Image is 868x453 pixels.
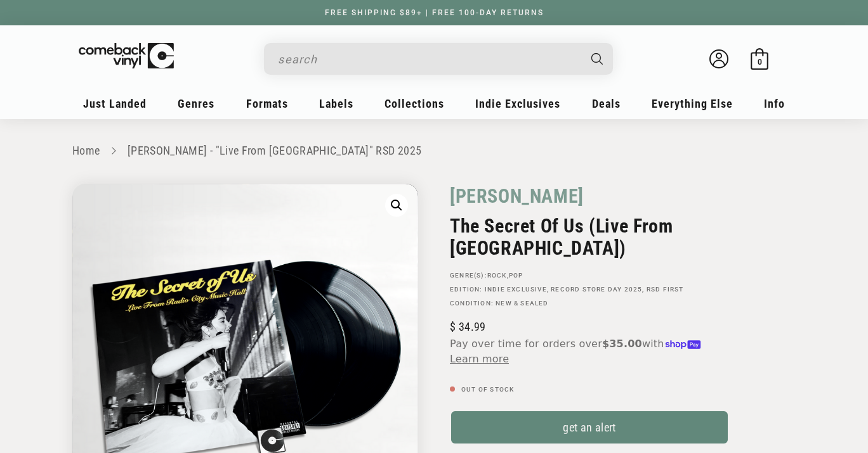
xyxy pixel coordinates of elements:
[652,97,733,110] span: Everything Else
[450,272,729,279] p: GENRE(S): ,
[319,97,353,110] span: Labels
[385,97,444,110] span: Collections
[264,43,613,75] div: Search
[72,144,100,157] a: Home
[764,97,785,110] span: Info
[487,272,507,279] a: Rock
[475,97,560,110] span: Indie Exclusives
[509,272,523,279] a: Pop
[450,215,729,259] h2: The Secret Of Us (Live From [GEOGRAPHIC_DATA])
[72,142,796,160] nav: breadcrumbs
[592,97,621,110] span: Deals
[450,386,729,393] p: Out of stock
[450,184,584,208] a: [PERSON_NAME]
[278,46,579,72] input: search
[485,286,547,293] a: Indie Exclusive
[758,57,762,67] span: 0
[128,144,421,157] a: [PERSON_NAME] - "Live From [GEOGRAPHIC_DATA]" RSD 2025
[450,286,729,293] p: Edition: , Record Store Day 2025, Rsd First
[246,97,288,110] span: Formats
[450,320,456,333] span: $
[178,97,214,110] span: Genres
[450,320,485,333] span: 34.99
[83,97,147,110] span: Just Landed
[312,8,556,17] a: FREE SHIPPING $89+ | FREE 100-DAY RETURNS
[581,43,615,75] button: Search
[450,410,729,445] a: get an alert
[450,300,729,307] p: Condition: New & Sealed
